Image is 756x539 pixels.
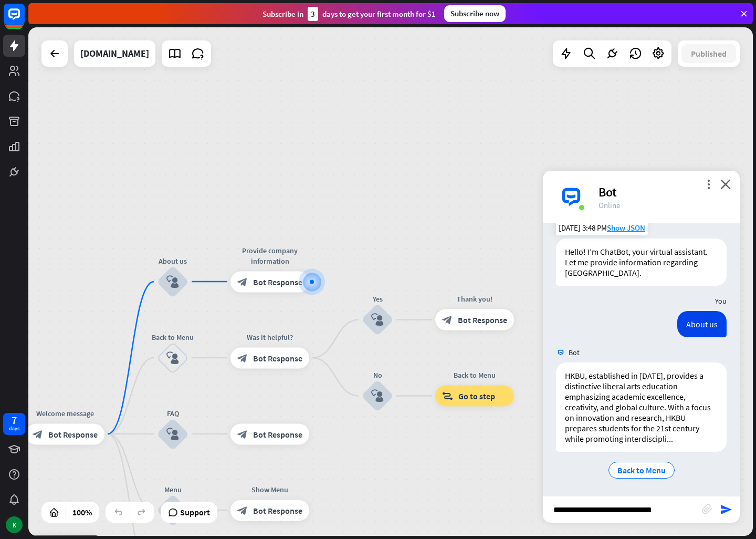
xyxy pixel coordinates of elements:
i: block_bot_response [33,429,43,439]
i: block_user_input [166,428,179,440]
span: Back to Menu [617,465,666,475]
div: Online [598,200,727,210]
div: days [9,425,19,432]
i: block_user_input [371,314,384,326]
div: 7 [12,416,17,425]
div: Bot [598,184,727,200]
div: Menu [141,484,204,494]
span: Support [180,504,210,521]
span: Bot Response [48,429,98,439]
i: send [720,503,732,516]
div: About us [677,311,727,337]
a: 7 days [3,413,25,435]
div: 100% [69,504,95,521]
i: block_goto [442,391,453,401]
i: block_attachment [702,504,712,514]
div: Welcome message [18,408,112,418]
span: Bot [569,348,580,357]
div: 3 [308,7,318,21]
div: Subscribe now [444,5,506,22]
button: Published [681,44,736,63]
span: Bot Response [253,505,302,515]
span: Bot Response [458,315,507,325]
div: Yes [346,294,409,304]
i: block_bot_response [442,315,453,325]
span: Go to step [458,391,495,401]
i: block_bot_response [237,276,248,287]
div: [DATE] 3:48 PM [556,220,648,235]
div: K [6,516,23,533]
span: You [715,296,727,306]
div: HKBU, established in [DATE], provides a distinctive liberal arts education emphasizing academic e... [556,362,727,452]
i: block_user_input [166,351,179,364]
i: more_vert [703,179,713,189]
span: Bot Response [253,429,302,439]
div: Provide company information [223,245,317,266]
div: Show Menu [223,484,317,494]
i: block_bot_response [237,505,248,515]
i: block_user_input [371,390,384,402]
div: hkbu.edu.hk [80,40,149,67]
i: block_user_input [166,275,179,288]
div: Thank you! [427,294,522,304]
i: block_bot_response [237,353,248,363]
div: No [346,370,409,380]
div: Subscribe in days to get your first month for $1 [262,7,436,21]
i: block_bot_response [237,429,248,439]
div: Back to Menu [427,370,522,380]
span: Show JSON [607,223,645,233]
div: Hello! I’m ChatBot, your virtual assistant. Let me provide information regarding [GEOGRAPHIC_DATA]. [556,239,727,286]
div: About us [141,255,204,266]
div: Was it helpful? [223,331,317,342]
button: Open LiveChat chat widget [8,4,40,36]
i: close [720,179,731,189]
div: Back to Menu [141,331,204,342]
span: Bot Response [253,353,302,363]
div: FAQ [141,408,204,418]
span: Bot Response [253,276,302,287]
